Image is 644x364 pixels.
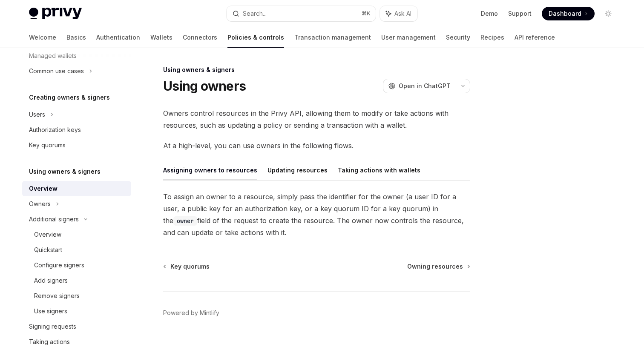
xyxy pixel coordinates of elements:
[294,27,371,48] a: Transaction management
[163,140,470,152] span: At a high-level, you can use owners in the following flows.
[29,183,57,194] div: Overview
[22,181,131,196] a: Overview
[243,9,267,19] div: Search...
[34,229,61,240] div: Overview
[34,306,67,316] div: Use signers
[381,27,436,48] a: User management
[183,27,217,48] a: Connectors
[29,66,84,76] div: Common use cases
[170,262,210,271] span: Key quorums
[338,160,420,180] button: Taking actions with wallets
[163,160,257,180] button: Assigning owners to resources
[508,9,532,18] a: Support
[34,275,68,286] div: Add signers
[96,27,140,48] a: Authentication
[446,27,470,48] a: Security
[515,27,555,48] a: API reference
[163,78,246,94] h1: Using owners
[163,66,470,74] div: Using owners & signers
[380,6,417,21] button: Ask AI
[407,262,469,271] a: Owning resources
[601,7,615,20] button: Toggle dark mode
[22,138,131,153] a: Key quorums
[29,140,66,150] div: Key quorums
[29,199,51,209] div: Owners
[29,109,45,120] div: Users
[34,291,80,301] div: Remove signers
[163,191,470,238] span: To assign an owner to a resource, simply pass the identifier for the owner (a user ID for a user,...
[22,122,131,138] a: Authorization keys
[480,27,504,48] a: Recipes
[29,27,56,48] a: Welcome
[163,107,470,131] span: Owners control resources in the Privy API, allowing them to modify or take actions with resources...
[22,242,131,258] a: Quickstart
[267,160,328,180] button: Updating resources
[399,82,451,90] span: Open in ChatGPT
[22,227,131,242] a: Overview
[34,260,84,270] div: Configure signers
[227,6,376,21] button: Search...⌘K
[29,214,79,224] div: Additional signers
[173,216,197,226] code: owner
[227,27,284,48] a: Policies & controls
[29,125,81,135] div: Authorization keys
[150,27,172,48] a: Wallets
[22,304,131,319] a: Use signers
[22,273,131,288] a: Add signers
[164,262,210,271] a: Key quorums
[29,321,76,332] div: Signing requests
[542,7,595,20] a: Dashboard
[66,27,86,48] a: Basics
[34,245,62,255] div: Quickstart
[362,10,371,17] span: ⌘ K
[29,337,70,347] div: Taking actions
[22,334,131,350] a: Taking actions
[394,9,411,18] span: Ask AI
[163,309,219,317] a: Powered by Mintlify
[29,92,110,103] h5: Creating owners & signers
[383,79,456,93] button: Open in ChatGPT
[22,319,131,334] a: Signing requests
[22,258,131,273] a: Configure signers
[29,8,82,20] img: light logo
[407,262,463,271] span: Owning resources
[22,288,131,304] a: Remove signers
[29,166,101,177] h5: Using owners & signers
[481,9,498,18] a: Demo
[549,9,581,18] span: Dashboard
